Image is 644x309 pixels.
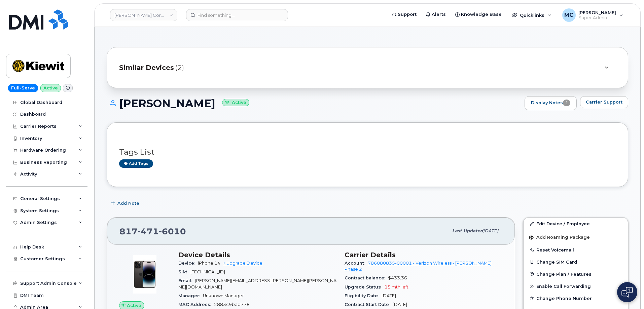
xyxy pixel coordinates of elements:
[178,261,198,266] span: Device
[107,98,521,109] h1: [PERSON_NAME]
[178,251,336,259] h3: Device Details
[124,254,165,295] img: image20231002-3703462-njx0qo.jpeg
[393,302,407,307] span: [DATE]
[178,269,190,274] span: SIM
[529,235,590,241] span: Add Roaming Package
[524,244,628,256] button: Reset Voicemail
[175,63,184,73] span: (2)
[119,159,153,168] a: Add tags
[178,278,195,283] span: Email
[536,284,591,289] span: Enable Call Forwarding
[203,293,244,298] span: Unknown Manager
[178,278,336,289] span: [PERSON_NAME][EMAIL_ADDRESS][PERSON_NAME][PERSON_NAME][DOMAIN_NAME]
[214,302,250,307] span: 2883c9bad778
[525,96,577,110] a: Display Notes1
[138,226,159,236] span: 471
[524,268,628,280] button: Change Plan / Features
[382,293,396,298] span: [DATE]
[117,200,139,206] span: Add Note
[524,230,628,244] button: Add Roaming Package
[524,280,628,292] button: Enable Call Forwarding
[621,287,633,298] img: Open chat
[563,100,570,106] span: 1
[178,293,203,298] span: Manager
[159,226,186,236] span: 6010
[119,226,186,236] span: 817
[524,218,628,230] a: Edit Device / Employee
[222,99,249,107] small: Active
[345,275,388,280] span: Contract balance
[580,96,628,108] button: Carrier Support
[127,302,141,309] span: Active
[586,99,622,105] span: Carrier Support
[345,261,368,266] span: Account
[524,256,628,268] button: Change SIM Card
[385,284,408,289] span: 15 mth left
[483,228,498,233] span: [DATE]
[345,261,492,272] a: 786080835-00001 - Verizon Wireless - [PERSON_NAME] Phase 2
[107,197,145,209] button: Add Note
[223,261,262,266] a: + Upgrade Device
[119,63,174,73] span: Similar Devices
[345,284,385,289] span: Upgrade Status
[190,269,225,274] span: [TECHNICAL_ID]
[345,293,382,298] span: Eligibility Date
[388,275,407,280] span: $433.36
[536,271,592,276] span: Change Plan / Features
[345,302,393,307] span: Contract Start Date
[524,292,628,304] button: Change Phone Number
[198,261,220,266] span: iPhone 14
[345,251,503,259] h3: Carrier Details
[119,148,616,156] h3: Tags List
[178,302,214,307] span: MAC Address
[452,228,483,233] span: Last updated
